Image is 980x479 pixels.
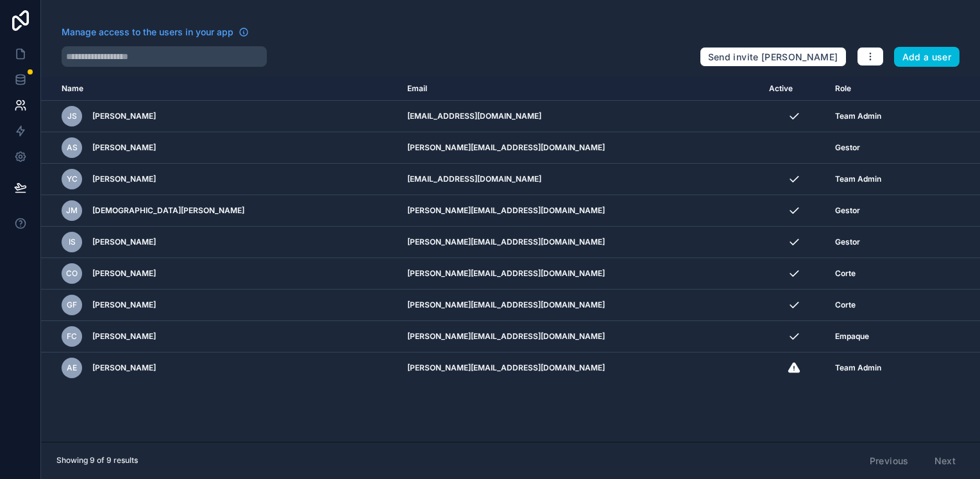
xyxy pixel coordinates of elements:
span: [PERSON_NAME] [92,363,156,373]
span: js [67,111,77,121]
span: Gestor [835,205,860,216]
td: [PERSON_NAME][EMAIL_ADDRESS][DOMAIN_NAME] [400,132,761,164]
span: AE [67,363,77,373]
span: [PERSON_NAME] [92,237,156,247]
span: AS [67,143,78,153]
td: [EMAIL_ADDRESS][DOMAIN_NAME] [400,101,761,132]
span: Team Admin [835,174,881,184]
span: [PERSON_NAME] [92,300,156,310]
span: FC [67,331,77,342]
span: [PERSON_NAME] [92,174,156,184]
td: [PERSON_NAME][EMAIL_ADDRESS][DOMAIN_NAME] [400,321,761,353]
span: IS [69,237,76,247]
span: Team Admin [835,363,881,373]
span: [PERSON_NAME] [92,111,156,121]
div: scrollable content [41,77,980,442]
td: [PERSON_NAME][EMAIL_ADDRESS][DOMAIN_NAME] [400,195,761,227]
th: Name [41,77,400,101]
span: [DEMOGRAPHIC_DATA][PERSON_NAME] [92,205,244,216]
span: [PERSON_NAME] [92,331,156,342]
span: [PERSON_NAME] [92,268,156,279]
span: Gestor [835,237,860,247]
a: Manage access to the users in your app [62,26,249,39]
span: [PERSON_NAME] [92,143,156,153]
td: [PERSON_NAME][EMAIL_ADDRESS][DOMAIN_NAME] [400,258,761,290]
span: JM [66,205,78,216]
button: Add a user [894,47,960,67]
th: Active [761,77,828,101]
td: [PERSON_NAME][EMAIL_ADDRESS][DOMAIN_NAME] [400,290,761,321]
span: Manage access to the users in your app [62,26,233,39]
th: Role [827,77,932,101]
span: CO [66,268,78,279]
span: Showing 9 of 9 results [56,455,138,466]
td: [PERSON_NAME][EMAIL_ADDRESS][DOMAIN_NAME] [400,353,761,384]
span: Corte [835,300,856,310]
td: [EMAIL_ADDRESS][DOMAIN_NAME] [400,164,761,195]
span: YC [67,174,78,184]
span: GF [67,300,77,310]
span: Gestor [835,143,860,153]
th: Email [400,77,761,101]
span: Team Admin [835,111,881,121]
button: Send invite [PERSON_NAME] [700,47,847,67]
td: [PERSON_NAME][EMAIL_ADDRESS][DOMAIN_NAME] [400,227,761,258]
span: Empaque [835,331,869,342]
span: Corte [835,268,856,279]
